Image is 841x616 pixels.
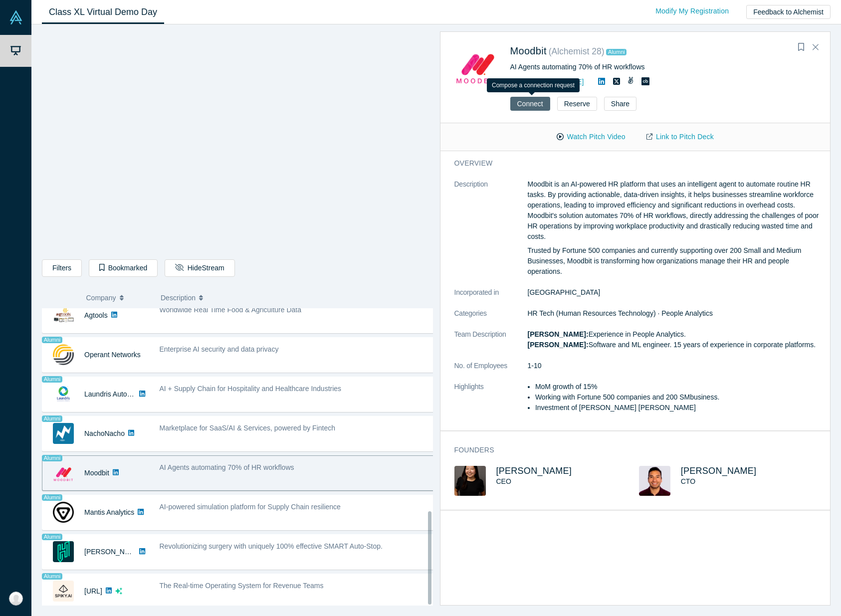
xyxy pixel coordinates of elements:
[454,329,528,361] dt: Team Description
[53,541,74,562] img: Hubly Surgical's Logo
[84,469,109,477] a: Moodbit
[528,309,713,317] span: HR Tech (Human Resources Technology) · People Analytics
[557,97,597,111] button: Reserve
[42,415,62,422] span: Alumni
[84,351,141,359] a: Operant Networks
[546,128,636,146] button: Watch Pitch Video
[454,445,810,455] h3: Founders
[42,494,62,501] span: Alumni
[42,259,82,277] button: Filters
[84,390,225,398] a: Laundris Autonomous Inventory Management
[496,466,572,476] a: [PERSON_NAME]
[454,43,500,88] img: Moodbit's Logo
[42,0,164,24] a: Class XL Virtual Demo Day
[535,382,824,392] li: MoM growth of 15%
[528,330,589,338] strong: [PERSON_NAME]:
[160,306,302,314] span: Worldwide Real Time Food & Agriculture Data
[84,548,169,556] a: [PERSON_NAME] Surgical
[53,581,74,602] img: Spiky.ai's Logo
[53,502,74,523] img: Mantis Analytics's Logo
[528,179,824,242] p: Moodbit is an AI-powered HR platform that uses an intelligent agent to automate routine HR tasks....
[160,503,341,511] span: AI-powered simulation platform for Supply Chain resilience
[160,463,294,471] span: AI Agents automating 70% of HR workflows
[86,287,151,308] button: Company
[42,534,62,540] span: Alumni
[510,62,817,72] div: AI Agents automating 70% of HR workflows
[496,477,511,485] span: CEO
[115,588,122,595] svg: dsa ai sparkles
[42,32,432,252] iframe: Alchemist Class XL Demo Day: Vault
[454,158,810,169] h3: overview
[808,39,823,55] button: Close
[160,542,383,550] span: Revolutionizing surgery with uniquely 100% effective SMART Auto-Stop.
[53,344,74,365] img: Operant Networks's Logo
[160,582,324,590] span: The Real-time Operating System for Revenue Teams
[535,403,824,413] li: Investment of [PERSON_NAME] [PERSON_NAME]
[9,10,23,24] img: Alchemist Vault Logo
[528,329,824,350] p: Experience in People Analytics. Software and ML engineer. 15 years of experience in corporate pla...
[454,287,528,308] dt: Incorporated in
[53,423,74,444] img: NachoNacho's Logo
[746,5,831,19] button: Feedback to Alchemist
[53,384,74,405] img: Laundris Autonomous Inventory Management's Logo
[454,466,486,496] img: Miho Shoji's Profile Image
[510,78,584,86] a: [URL][DOMAIN_NAME]
[161,287,426,308] button: Description
[681,466,757,476] a: [PERSON_NAME]
[84,311,108,319] a: Agtools
[53,462,74,483] img: Moodbit's Logo
[639,466,670,496] img: Alfredo Jaldin's Profile Image
[160,424,336,432] span: Marketplace for SaaS/AI & Services, powered by Fintech
[681,477,695,485] span: CTO
[161,287,196,308] span: Description
[84,508,134,516] a: Mantis Analytics
[42,376,62,383] span: Alumni
[42,337,62,343] span: Alumni
[528,361,824,371] dd: 1-10
[53,305,74,326] img: Agtools's Logo
[454,179,528,287] dt: Description
[510,97,550,111] button: Connect
[604,97,636,111] button: Share
[84,429,125,437] a: NachoNacho
[89,259,158,277] button: Bookmarked
[528,341,589,349] strong: [PERSON_NAME]:
[510,45,547,56] a: Moodbit
[165,259,234,277] button: HideStream
[9,592,23,606] img: Arina Iodkovskaia's Account
[645,2,739,20] a: Modify My Registration
[549,46,605,56] small: ( Alchemist 28 )
[454,308,528,329] dt: Categories
[535,392,824,403] li: Working with Fortune 500 companies and 200 SMbusiness.
[160,345,279,353] span: Enterprise AI security and data privacy
[528,287,824,298] dd: [GEOGRAPHIC_DATA]
[454,382,528,423] dt: Highlights
[86,287,116,308] span: Company
[528,245,824,277] p: Trusted by Fortune 500 companies and currently supporting over 200 Small and Medium Businesses, M...
[636,128,724,146] a: Link to Pitch Deck
[42,455,62,461] span: Alumni
[606,49,627,55] span: Alumni
[42,573,62,580] span: Alumni
[160,385,342,393] span: AI + Supply Chain for Hospitality and Healthcare Industries
[454,361,528,382] dt: No. of Employees
[84,587,102,595] a: [URL]
[794,40,808,54] button: Bookmark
